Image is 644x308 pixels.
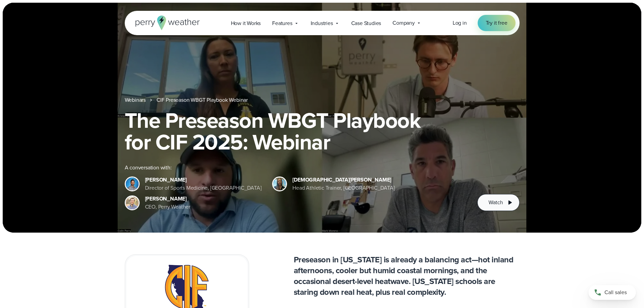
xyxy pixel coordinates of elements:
span: How it Works [231,19,261,27]
h1: The Preseason WBGT Playbook for CIF 2025: Webinar [125,110,520,153]
nav: Breadcrumb [125,96,520,104]
span: Features [272,19,292,27]
div: [PERSON_NAME] [145,176,262,184]
span: Try it free [486,19,507,27]
div: CEO, Perry Weather [145,203,190,211]
div: [PERSON_NAME] [145,195,190,203]
span: Company [392,19,415,27]
div: Head Athletic Trainer, [GEOGRAPHIC_DATA] [292,184,395,192]
div: Director of Sports Medicine, [GEOGRAPHIC_DATA] [145,184,262,192]
div: A conversation with: [125,164,467,172]
a: Case Studies [345,16,387,30]
a: How it Works [225,16,267,30]
span: Case Studies [351,19,381,27]
a: Try it free [478,15,516,31]
a: CIF Preseason WBGT Playbook Webinar [157,96,248,104]
a: Webinars [125,96,146,104]
div: [DEMOGRAPHIC_DATA][PERSON_NAME] [292,176,395,184]
img: Kristen Dizon, Agoura Hills [273,177,286,190]
a: Log in [453,19,467,27]
a: Call sales [589,285,636,300]
span: Watch [488,198,503,207]
img: Mark Moreno Bellarmine College Prep [126,177,139,190]
p: Preseason in [US_STATE] is already a balancing act—hot inland afternoons, cooler but humid coasta... [294,254,520,298]
button: Watch [477,194,519,211]
span: Call sales [604,288,627,297]
span: Industries [311,19,333,27]
img: Colin Perry, CEO of Perry Weather [126,196,139,209]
